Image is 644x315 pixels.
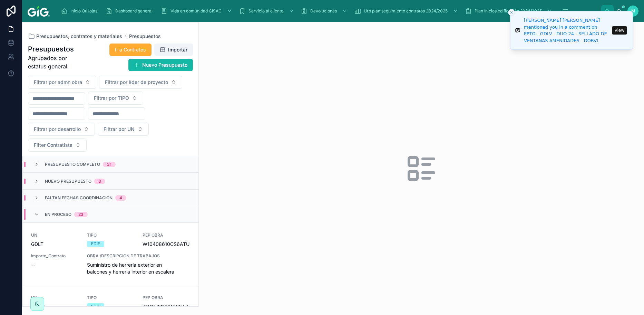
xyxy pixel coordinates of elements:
[34,142,72,149] span: Filter Contratista
[105,79,168,86] span: Filtrar por líder de proyecto
[91,241,100,247] div: EDIF
[631,8,635,14] span: M
[115,8,153,14] span: Dashboard general
[28,6,50,17] img: App logo
[524,17,610,44] div: [PERSON_NAME] [PERSON_NAME] mentioned you in a comment on PPTO - GDLV - DUO 24 - SELLADO DE VENTA...
[248,8,283,14] span: Servicio al cliente
[612,26,627,35] button: View
[31,253,79,259] span: Importe_Contrato
[104,5,157,17] a: Dashboard general
[170,8,222,14] span: Vida en comunidad CISAC
[45,179,91,184] span: Nuevo presupuesto
[299,5,351,17] a: Devoluciones
[78,212,84,217] div: 23
[352,5,461,17] a: Urb plan seguimiento contratos 2024/2025
[87,261,190,275] span: Suministro de herrería exterior en balcones y herrería interior en escalera
[28,54,84,70] span: Agrupados por estatus general
[88,92,143,105] button: Select Button
[34,126,81,133] span: Filtrar por desarrollo
[98,179,101,184] div: 8
[508,9,515,16] button: Close toast
[91,303,100,309] div: EDIF
[55,3,601,19] div: scrollable content
[98,123,149,136] button: Select Button
[87,295,135,300] span: TIPO
[119,195,122,201] div: 4
[45,195,113,201] span: Faltan fechas coordinación
[31,241,43,248] span: GDLT
[28,44,84,54] h1: Presupuestos
[475,8,542,14] span: Plan Inicios edificación 2024/2025
[23,222,198,285] a: UNGDLTTIPOEDIFPEP OBRAW10408610CS6ATUImporte_Contrato--OBRA /DESCRIPCION DE TRABAJOSSuministro de...
[94,95,129,102] span: Filtrar por TIPO
[31,232,79,238] span: UN
[115,46,146,53] span: Ir a Contratos
[70,8,97,14] span: Inicio OtHojas
[45,162,100,167] span: Presupuesto Completo
[143,295,190,300] span: PEP OBRA
[237,5,297,17] a: Servicio al cliente
[310,8,337,14] span: Devoluciones
[28,33,122,40] a: Presupuestos, contratos y materiales
[107,162,111,167] div: 31
[59,5,102,17] a: Inicio OtHojas
[515,26,520,35] img: Notification icon
[463,5,556,17] a: Plan Inicios edificación 2024/2025
[128,59,193,71] button: Nuevo Presupuesto
[364,8,448,14] span: Urb plan seguimiento contratos 2024/2025
[28,76,96,89] button: Select Button
[168,46,187,53] span: Importar
[143,232,190,238] span: PEP OBRA
[36,33,122,40] span: Presupuestos, contratos y materiales
[31,295,79,300] span: UN
[45,212,71,217] span: En proceso
[104,126,135,133] span: Filtrar por UN
[143,241,190,248] span: W10408610CS6ATU
[87,232,135,238] span: TIPO
[87,253,190,259] span: OBRA /DESCRIPCION DE TRABAJOS
[28,139,87,152] button: Select Button
[154,44,193,56] button: Importar
[159,5,235,17] a: Vida en comunidad CISAC
[129,33,161,40] a: Presupuestos
[31,261,35,268] span: --
[28,123,95,136] button: Select Button
[109,44,152,56] button: Ir a Contratos
[34,79,82,86] span: Filtrar por admn obra
[99,76,182,89] button: Select Button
